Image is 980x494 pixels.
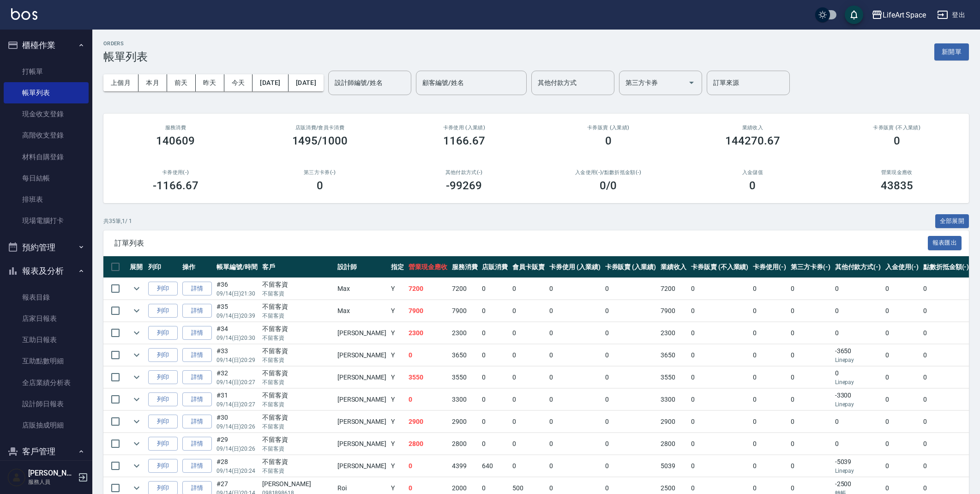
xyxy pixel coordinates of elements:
[845,6,863,24] button: save
[262,346,333,356] div: 不留客資
[450,389,480,410] td: 3300
[658,322,689,344] td: 2300
[788,344,833,366] td: 0
[4,235,89,259] button: 預約管理
[751,389,788,410] td: 0
[262,302,333,312] div: 不留客資
[689,256,751,278] th: 卡券販賣 (不入業績)
[262,422,333,431] p: 不留客資
[788,389,833,410] td: 0
[262,467,333,475] p: 不留客資
[262,457,333,467] div: 不留客資
[480,344,510,366] td: 0
[603,433,659,455] td: 0
[406,455,450,477] td: 0
[262,445,333,453] p: 不留客資
[603,300,659,322] td: 0
[214,278,260,300] td: #36
[689,344,751,366] td: 0
[262,312,333,320] p: 不留客資
[725,134,780,147] h3: 144270.67
[4,82,89,103] a: 帳單列表
[833,278,884,300] td: 0
[833,455,884,477] td: -5039
[689,433,751,455] td: 0
[836,125,958,131] h2: 卡券販賣 (不入業績)
[603,256,659,278] th: 卡券販賣 (入業績)
[406,411,450,433] td: 2900
[835,356,881,364] p: Linepay
[262,378,333,386] p: 不留客資
[335,344,389,366] td: [PERSON_NAME]
[4,329,89,350] a: 互助日報表
[216,422,258,431] p: 09/14 (日) 20:26
[148,304,178,318] button: 列印
[148,437,178,451] button: 列印
[214,433,260,455] td: #29
[603,278,659,300] td: 0
[881,179,913,192] h3: 43835
[127,256,146,278] th: 展開
[921,300,972,322] td: 0
[751,278,788,300] td: 0
[883,389,921,410] td: 0
[480,367,510,388] td: 0
[450,278,480,300] td: 7200
[691,169,814,175] h2: 入金儲值
[4,33,89,57] button: 櫃檯作業
[216,378,258,386] p: 09/14 (日) 20:27
[446,179,482,192] h3: -99269
[406,367,450,388] td: 3550
[547,433,603,455] td: 0
[868,6,930,24] button: LifeArt Space
[4,146,89,168] a: 材料自購登錄
[836,169,958,175] h2: 營業現金應收
[600,179,617,192] h3: 0 /0
[4,393,89,415] a: 設計師日報表
[148,392,178,407] button: 列印
[156,134,195,147] h3: 140609
[130,370,144,384] button: expand row
[148,282,178,296] button: 列印
[214,256,260,278] th: 帳單編號/時間
[389,300,406,322] td: Y
[547,344,603,366] td: 0
[658,256,689,278] th: 業績收入
[547,455,603,477] td: 0
[833,389,884,410] td: -3300
[921,367,972,388] td: 0
[224,74,253,91] button: 今天
[751,455,788,477] td: 0
[4,415,89,436] a: 店販抽成明細
[751,256,788,278] th: 卡券使用(-)
[130,392,144,406] button: expand row
[389,389,406,410] td: Y
[510,411,547,433] td: 0
[450,367,480,388] td: 3550
[130,282,144,295] button: expand row
[262,413,333,422] div: 不留客資
[480,256,510,278] th: 店販消費
[214,389,260,410] td: #31
[335,389,389,410] td: [PERSON_NAME]
[894,134,900,147] h3: 0
[406,322,450,344] td: 2300
[450,433,480,455] td: 2800
[480,389,510,410] td: 0
[130,326,144,340] button: expand row
[406,344,450,366] td: 0
[182,437,212,451] a: 詳情
[689,389,751,410] td: 0
[751,433,788,455] td: 0
[510,300,547,322] td: 0
[259,125,381,131] h2: 店販消費 /會員卡消費
[833,367,884,388] td: 0
[658,433,689,455] td: 2800
[403,169,525,175] h2: 其他付款方式(-)
[214,322,260,344] td: #34
[114,125,237,131] h3: 服務消費
[289,74,324,91] button: [DATE]
[658,278,689,300] td: 7200
[751,300,788,322] td: 0
[689,455,751,477] td: 0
